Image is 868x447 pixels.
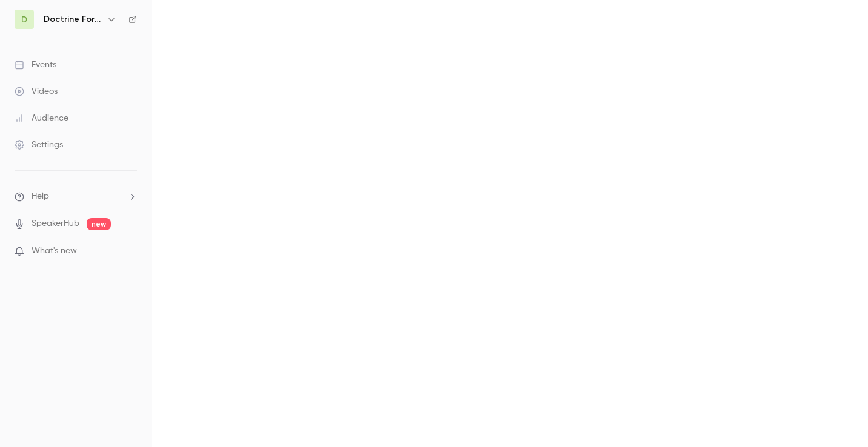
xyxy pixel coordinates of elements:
h6: Doctrine Formation Avocats [44,13,102,25]
span: new [87,218,111,230]
li: help-dropdown-opener [15,190,137,203]
span: What's new [32,245,77,257]
a: SpeakerHub [32,217,79,230]
div: Events [15,59,56,71]
div: Audience [15,112,68,124]
span: D [21,13,27,26]
div: Videos [15,85,58,98]
span: Help [32,190,49,203]
div: Settings [15,139,63,151]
